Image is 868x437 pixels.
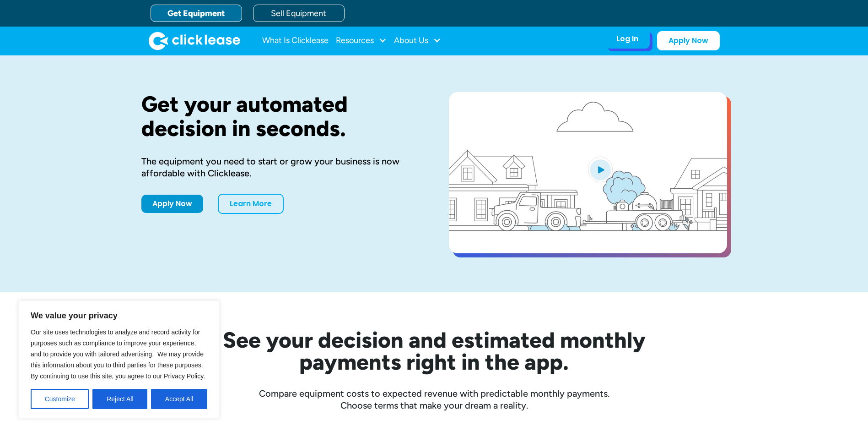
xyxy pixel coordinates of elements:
span: Our site uses technologies to analyze and record activity for purposes such as compliance to impr... [31,328,205,380]
a: Get Equipment [151,5,242,22]
button: Accept All [151,389,207,409]
a: Apply Now [657,31,720,50]
div: We value your privacy [18,300,220,419]
h2: See your decision and estimated monthly payments right in the app. [178,329,690,373]
img: Clicklease logo [149,32,240,50]
a: home [149,32,240,50]
a: Learn More [218,194,284,214]
div: Resources [336,32,387,50]
button: Reject All [92,389,147,409]
div: Compare equipment costs to expected revenue with predictable monthly payments. Choose terms that ... [141,388,727,411]
a: What Is Clicklease [262,32,329,50]
div: Log In [616,34,638,44]
a: open lightbox [449,92,727,253]
h1: Get your automated decision in seconds. [141,92,420,141]
a: Sell Equipment [253,5,345,22]
div: The equipment you need to start or grow your business is now affordable with Clicklease. [141,155,420,179]
button: Customize [31,389,89,409]
p: We value your privacy [31,310,207,321]
div: About Us [394,32,441,50]
a: Apply Now [141,195,203,213]
img: Blue play button logo on a light blue circular background [588,157,613,182]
